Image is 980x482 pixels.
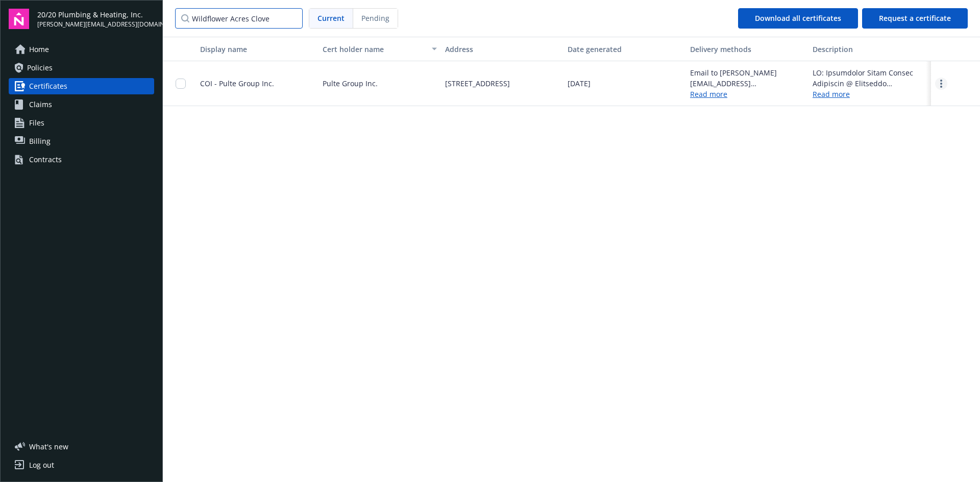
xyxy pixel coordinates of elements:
span: Download all certificates [755,13,841,23]
span: Home [29,41,49,58]
span: Current [317,13,345,23]
button: Download all certificates [738,8,858,29]
span: COI - Pulte Group Inc. [200,79,274,88]
a: Home [9,41,154,58]
div: Date generated [568,44,682,55]
a: Billing [9,133,154,149]
span: Policies [27,60,53,76]
a: Claims [9,96,154,113]
span: [PERSON_NAME][EMAIL_ADDRESS][DOMAIN_NAME] [37,20,154,29]
a: more [935,78,947,90]
div: Email to [PERSON_NAME][EMAIL_ADDRESS][PERSON_NAME][DOMAIN_NAME] [690,67,804,89]
div: Delivery methods [690,44,804,55]
span: Pending [353,9,398,28]
div: Contracts [29,151,62,168]
button: Display name [196,37,318,61]
span: Pending [361,13,389,23]
button: What's new [9,441,85,452]
span: Request a certificate [879,13,951,23]
div: Address [445,44,559,55]
input: Toggle Row Selected [176,79,186,89]
span: Pulte Group Inc. [323,78,378,89]
button: 20/20 Plumbing & Heating, Inc.[PERSON_NAME][EMAIL_ADDRESS][DOMAIN_NAME] [37,9,154,29]
a: Files [9,115,154,131]
button: Request a certificate [862,8,968,29]
span: Billing [29,133,51,149]
span: [STREET_ADDRESS] [445,78,510,89]
span: 20/20 Plumbing & Heating, Inc. [37,9,154,20]
div: Log out [29,457,54,473]
a: Contracts [9,151,154,168]
a: Read more [690,89,727,99]
button: Date generated [563,37,686,61]
span: [DATE] [568,78,591,89]
button: Cert holder name [318,37,441,61]
button: Description [808,37,931,61]
img: navigator-logo.svg [9,9,29,29]
button: Delivery methods [686,37,808,61]
div: LO: Ipsumdolor Sitam Consec Adipiscin @ Elitseddo EiusmOdtem, Inc., utl etdoloremagn ali enimadmi... [813,67,927,89]
div: Cert holder name [323,44,426,55]
a: Policies [9,60,154,76]
div: Display name [200,44,314,55]
span: Certificates [29,78,67,94]
a: Read more [813,89,927,99]
span: Files [29,115,44,131]
div: Description [813,44,927,55]
button: Address [441,37,563,61]
span: What ' s new [29,441,68,452]
a: Certificates [9,78,154,94]
span: Claims [29,96,52,113]
input: Filter certificates... [175,8,303,29]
